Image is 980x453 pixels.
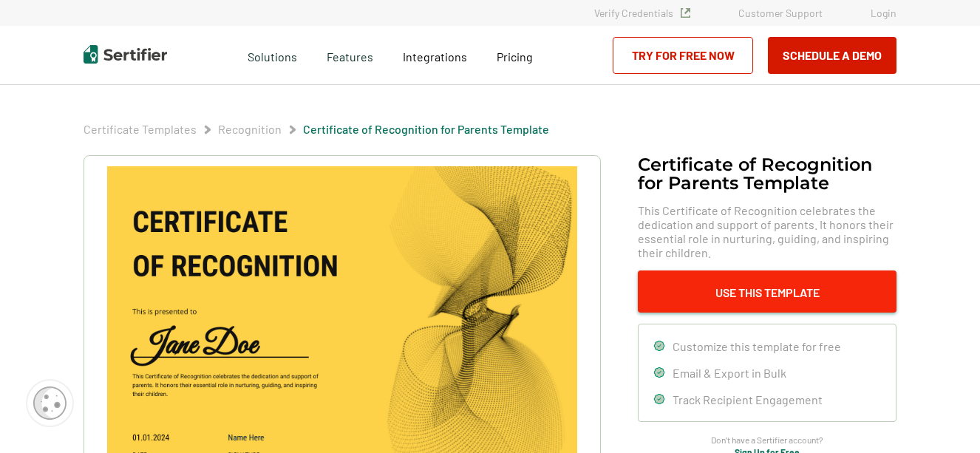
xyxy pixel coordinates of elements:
[218,122,282,137] span: Recognition
[594,7,690,19] a: Verify Credentials
[638,270,896,313] button: Use This Template
[403,50,467,64] span: Integrations
[84,45,167,64] img: Sertifier | Digital Credentialing Platform
[638,203,896,259] span: This Certificate of Recognition celebrates the dedication and support of parents. It honors their...
[248,46,297,64] span: Solutions
[638,155,896,192] h1: Certificate of Recognition for Parents Template
[84,122,197,137] span: Certificate Templates
[673,339,841,353] span: Customize this template for free
[871,7,896,19] a: Login
[906,382,980,453] iframe: Chat Widget
[84,122,549,137] div: Breadcrumb
[673,392,823,406] span: Track Recipient Engagement
[327,46,373,64] span: Features
[403,46,467,64] a: Integrations
[497,46,533,64] a: Pricing
[497,50,533,64] span: Pricing
[738,7,823,19] a: Customer Support
[33,386,67,420] img: Cookie Popup Icon
[218,122,282,136] a: Recognition
[711,433,823,447] span: Don’t have a Sertifier account?
[681,8,690,18] img: Verified
[84,122,197,136] a: Certificate Templates
[303,122,549,136] a: Certificate of Recognition for Parents Template
[673,366,786,380] span: Email & Export in Bulk
[613,37,753,74] a: Try for Free Now
[768,37,896,74] button: Schedule a Demo
[303,122,549,137] span: Certificate of Recognition for Parents Template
